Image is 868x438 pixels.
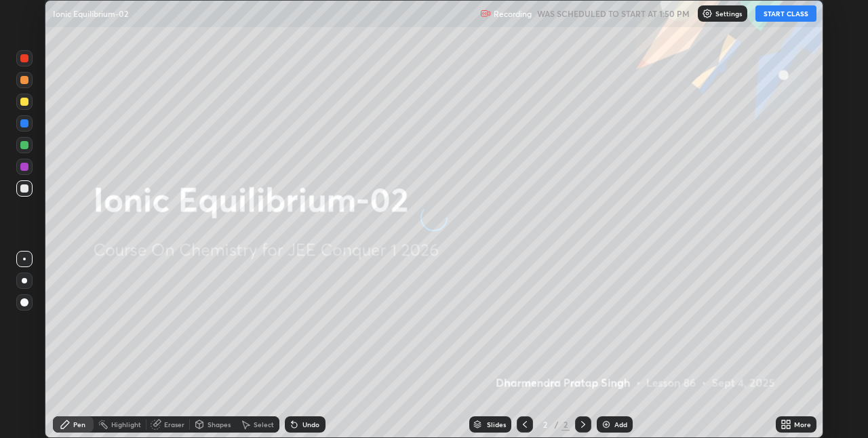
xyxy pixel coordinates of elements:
[487,421,506,428] div: Slides
[561,418,570,431] div: 2
[715,10,742,17] p: Settings
[702,8,713,19] img: class-settings-icons
[614,421,627,428] div: Add
[480,8,491,19] img: recording.375f2c34.svg
[494,9,532,19] p: Recording
[302,421,319,428] div: Undo
[254,421,274,428] div: Select
[73,421,85,428] div: Pen
[208,421,231,428] div: Shapes
[537,7,690,20] h5: WAS SCHEDULED TO START AT 1:50 PM
[538,420,552,429] div: 2
[794,421,811,428] div: More
[755,5,816,22] button: START CLASS
[601,419,612,430] img: add-slide-button
[111,421,141,428] div: Highlight
[555,420,559,429] div: /
[164,421,184,428] div: Eraser
[53,8,128,19] p: Ionic Equilibrium-02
